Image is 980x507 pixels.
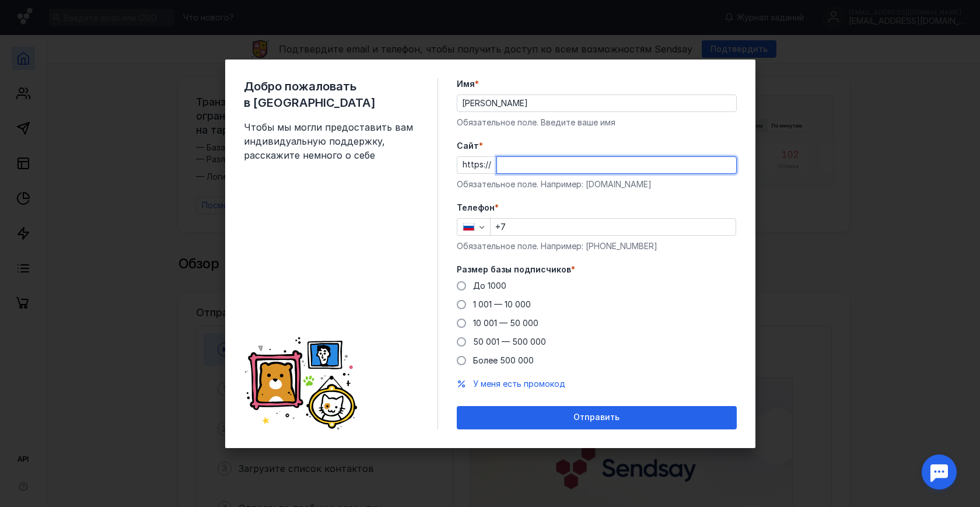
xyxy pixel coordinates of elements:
[473,355,534,365] span: Более 500 000
[457,264,571,275] span: Размер базы подписчиков
[457,406,737,429] button: Отправить
[457,117,737,128] div: Обязательное поле. Введите ваше имя
[457,78,475,90] span: Имя
[473,299,531,309] span: 1 001 — 10 000
[457,179,737,190] div: Обязательное поле. Например: [DOMAIN_NAME]
[473,337,546,347] span: 50 001 — 500 000
[244,120,419,162] span: Чтобы мы могли предоставить вам индивидуальную поддержку, расскажите немного о себе
[573,412,619,422] span: Отправить
[457,140,479,152] span: Cайт
[473,378,565,390] button: У меня есть промокод
[473,318,538,328] span: 10 001 — 50 000
[473,379,565,389] span: У меня есть промокод
[457,202,495,214] span: Телефон
[473,281,506,291] span: До 1000
[244,78,419,111] span: Добро пожаловать в [GEOGRAPHIC_DATA]
[457,240,737,252] div: Обязательное поле. Например: [PHONE_NUMBER]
